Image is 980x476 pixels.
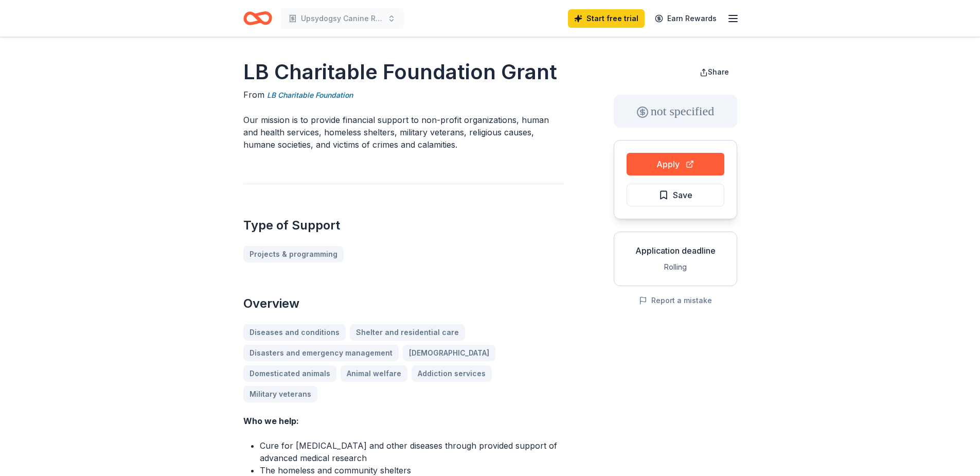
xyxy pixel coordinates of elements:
a: Home [243,6,272,30]
p: Our mission is to provide financial support to non-profit organizations, human and health service... [243,114,564,151]
button: Save [627,184,724,206]
a: Start free trial [568,9,645,28]
a: Projects & programming [243,246,344,262]
h1: LB Charitable Foundation Grant [243,58,564,86]
span: Share [708,67,729,76]
strong: Who we help: [243,416,299,426]
div: Application deadline [622,244,728,257]
div: not specified [614,95,737,128]
button: Upsydogsy Canine Rescue [280,8,404,29]
button: Report a mistake [639,294,712,307]
a: LB Charitable Foundation [267,89,353,101]
button: Share [691,62,737,82]
li: Cure for [MEDICAL_DATA] and other diseases through provided support of advanced medical research [260,439,564,464]
span: Save [673,188,692,202]
a: Earn Rewards [649,9,723,28]
button: Apply [627,153,724,175]
h2: Overview [243,295,564,312]
h2: Type of Support [243,217,564,234]
div: From [243,89,564,101]
div: Rolling [622,261,728,273]
span: Upsydogsy Canine Rescue [301,12,383,25]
